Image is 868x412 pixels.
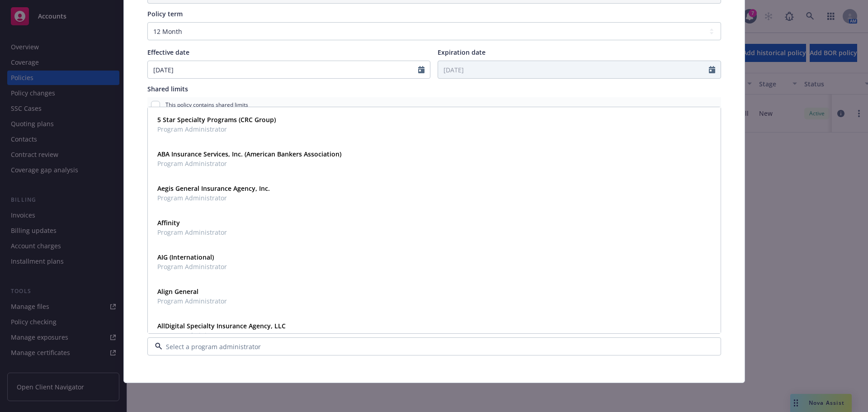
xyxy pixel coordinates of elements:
span: Program Administrator [157,262,227,271]
span: Program Administrator [157,159,341,168]
input: Select a program administrator [162,342,703,351]
span: Program Administrator [157,193,270,203]
span: Policy term [147,9,183,18]
span: Shared limits [147,85,188,93]
span: Program Administrator [157,227,227,237]
strong: Aegis General Insurance Agency, Inc. [157,184,270,193]
span: Program Administrator [157,296,227,306]
strong: Align General [157,287,198,296]
svg: Calendar [709,66,715,73]
input: MM/DD/YYYY [148,61,419,78]
strong: AIG (International) [157,253,214,261]
svg: Calendar [418,66,425,73]
div: This policy contains shared limits [147,97,721,114]
span: Expiration date [438,48,486,57]
strong: AllDigital Specialty Insurance Agency, LLC [157,322,286,330]
input: MM/DD/YYYY [438,61,709,78]
span: Program Administrator [157,331,286,340]
strong: ABA Insurance Services, Inc. (American Bankers Association) [157,150,341,158]
span: Effective date [147,48,189,57]
strong: 5 Star Specialty Programs (CRC Group) [157,115,276,124]
span: Program Administrator [157,124,276,134]
strong: Affinity [157,218,180,227]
